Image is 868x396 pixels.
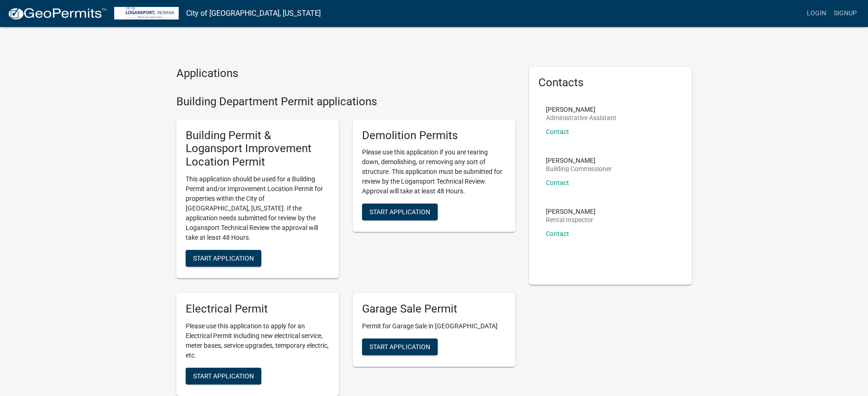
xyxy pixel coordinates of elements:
[193,372,254,379] span: Start Application
[186,321,330,360] p: Please use this application to apply for an Electrical Permit including new electrical service, m...
[362,129,506,142] h5: Demolition Permits
[193,254,254,262] span: Start Application
[546,128,569,135] a: Contact
[362,204,438,220] button: Start Application
[114,7,179,19] img: City of Logansport, Indiana
[186,250,261,267] button: Start Application
[538,76,682,89] h5: Contacts
[176,95,515,109] h4: Building Department Permit applications
[546,208,596,215] p: [PERSON_NAME]
[369,208,430,216] span: Start Application
[186,6,321,21] a: City of [GEOGRAPHIC_DATA], [US_STATE]
[186,174,330,243] p: This application should be used for a Building Permit and/or Improvement Location Permit for prop...
[362,321,506,331] p: Permit for Garage Sale in [GEOGRAPHIC_DATA]
[186,129,330,169] h5: Building Permit & Logansport Improvement Location Permit
[186,302,330,316] h5: Electrical Permit
[546,217,596,223] p: Rental Inspector
[362,339,438,355] button: Start Application
[546,106,616,113] p: [PERSON_NAME]
[546,166,612,172] p: Building Commissioner
[546,115,616,121] p: Administrative Assistant
[362,147,506,196] p: Please use this application if you are tearing down, demolishing, or removing any sort of structu...
[186,368,261,384] button: Start Application
[546,179,569,186] a: Contact
[546,157,612,164] p: [PERSON_NAME]
[176,67,515,80] h4: Applications
[369,343,430,350] span: Start Application
[362,302,506,316] h5: Garage Sale Permit
[546,230,569,237] a: Contact
[830,5,861,22] a: Signup
[803,5,830,22] a: Login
